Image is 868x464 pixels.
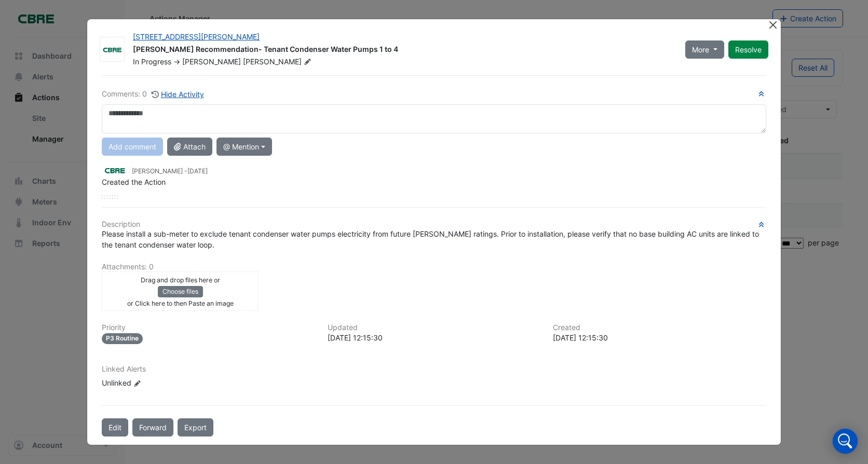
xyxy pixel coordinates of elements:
div: Open Intercom Messenger [833,429,858,454]
h6: Created [553,323,766,332]
span: Please install a sub-meter to exclude tenant condenser water pumps electricity from future [PERSO... [102,229,761,249]
span: More [692,44,709,55]
button: Choose files [158,286,203,297]
h6: Description [102,220,766,229]
button: More [685,40,724,59]
button: Close [768,19,779,30]
img: CBRE Charter Hall [100,45,124,55]
h6: Updated [328,323,541,332]
span: Created the Action [102,178,166,186]
button: Hide Activity [151,88,205,100]
button: Attach [167,138,212,156]
button: @ Mention [216,138,272,156]
button: Resolve [728,40,768,59]
span: 2025-06-13 12:15:31 [187,167,208,175]
span: [PERSON_NAME] [243,57,314,67]
div: Unlinked [102,377,226,388]
span: -> [173,57,180,66]
button: Edit [102,418,128,436]
div: Comments: 0 [102,88,205,100]
a: [STREET_ADDRESS][PERSON_NAME] [133,32,260,41]
fa-icon: Edit Linked Alerts [133,379,141,387]
img: CBRE Charter Hall [102,165,128,176]
div: P3 Routine [102,333,143,344]
div: [PERSON_NAME] Recommendation- Tenant Condenser Water Pumps 1 to 4 [133,44,673,57]
h6: Priority [102,323,315,332]
span: In Progress [133,57,171,66]
button: Forward [132,418,173,436]
div: [DATE] 12:15:30 [553,332,766,343]
small: [PERSON_NAME] - [132,167,208,176]
a: Export [178,418,213,436]
h6: Attachments: 0 [102,263,766,271]
small: Drag and drop files here or [141,276,220,284]
small: or Click here to then Paste an image [127,299,234,307]
h6: Linked Alerts [102,365,766,374]
div: [DATE] 12:15:30 [328,332,541,343]
span: [PERSON_NAME] [182,57,241,66]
